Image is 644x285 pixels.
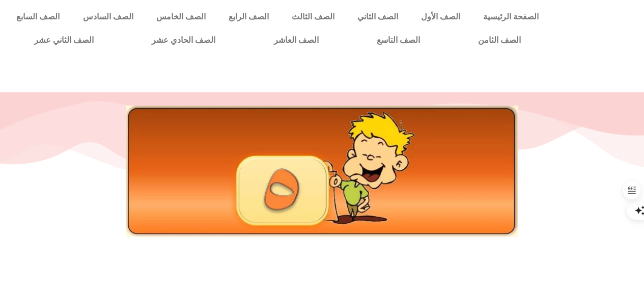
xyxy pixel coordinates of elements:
a: الصف السادس [71,5,145,29]
a: الصف الثاني عشر [5,29,123,52]
a: الصف الرابع [217,5,280,29]
a: الصف الثاني [346,5,409,29]
a: الصف التاسع [348,29,449,52]
a: الصف الثامن [449,29,550,52]
a: الصف الخامس [145,5,217,29]
a: الصف العاشر [245,29,348,52]
a: الصف الثالث [280,5,346,29]
a: الصف الأول [409,5,471,29]
a: الصفحة الرئيسية [471,5,550,29]
a: الصف السابع [5,5,71,29]
a: الصف الحادي عشر [123,29,244,52]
